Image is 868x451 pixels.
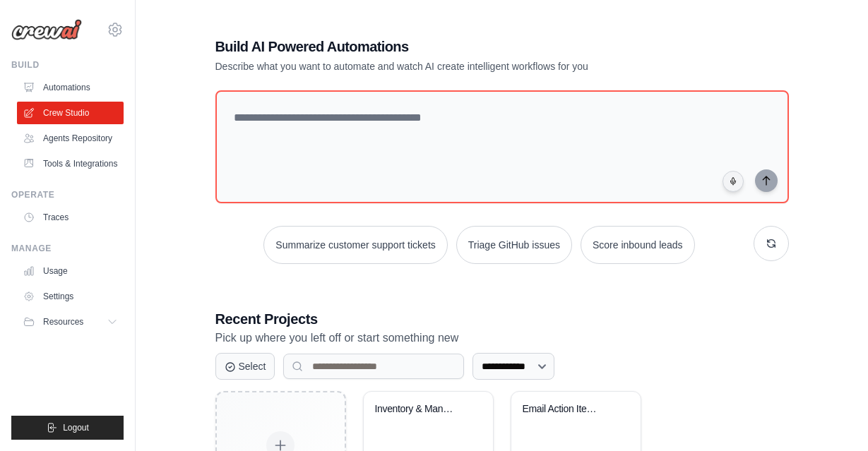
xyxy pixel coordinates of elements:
[754,226,789,261] button: Get new suggestions
[17,102,124,124] a: Crew Studio
[723,171,744,192] button: Click to speak your automation idea
[215,353,275,380] button: Select
[17,260,124,282] a: Usage
[43,316,83,327] span: Resources
[375,403,460,416] div: Inventory & Manufacturing Data Analytics
[215,59,690,73] p: Describe what you want to automate and watch AI create intelligent workflows for you
[11,189,124,200] div: Operate
[215,309,789,329] h3: Recent Projects
[63,422,89,433] span: Logout
[581,226,695,264] button: Score inbound leads
[11,19,82,40] img: Logo
[17,127,124,150] a: Agents Repository
[11,59,124,71] div: Build
[263,226,447,264] button: Summarize customer support tickets
[215,37,690,56] h1: Build AI Powered Automations
[17,152,124,175] a: Tools & Integrations
[456,226,572,264] button: Triage GitHub issues
[215,329,789,347] p: Pick up where you left off or start something new
[17,206,124,229] a: Traces
[523,403,608,416] div: Email Action Items Extractor
[17,285,124,308] a: Settings
[17,311,124,333] button: Resources
[17,76,124,99] a: Automations
[11,416,124,440] button: Logout
[11,243,124,254] div: Manage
